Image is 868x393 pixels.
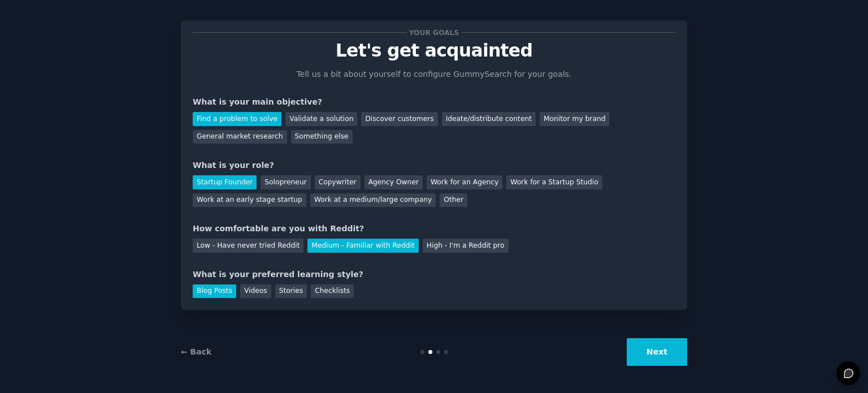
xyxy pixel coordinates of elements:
div: Find a problem to solve [193,112,281,126]
div: Blog Posts [193,284,236,299]
div: Work at an early stage startup [193,193,306,208]
div: High - I'm a Reddit pro [423,239,509,253]
div: What is your main objective? [193,96,675,108]
div: How comfortable are you with Reddit? [193,223,675,235]
div: Discover customers [361,112,437,126]
p: Let's get acquainted [193,41,675,61]
div: Startup Founder [193,175,257,189]
p: Tell us a bit about yourself to configure GummySearch for your goals. [292,68,576,80]
div: Other [440,193,467,208]
div: Monitor my brand [540,112,609,126]
div: General market research [193,130,287,144]
div: Stories [275,284,307,299]
div: What is your role? [193,159,675,171]
div: Videos [240,284,271,299]
a: ← Back [181,347,211,356]
button: Next [627,338,687,366]
div: Solopreneur [261,175,310,189]
div: Validate a solution [285,112,357,126]
div: Low - Have never tried Reddit [193,239,303,253]
div: Work for a Startup Studio [506,175,602,189]
div: Something else [291,130,353,144]
div: Agency Owner [364,175,423,189]
span: Your goals [407,27,461,38]
div: Work for an Agency [427,175,502,189]
div: What is your preferred learning style? [193,269,675,280]
div: Checklists [311,284,354,299]
div: Medium - Familiar with Reddit [307,239,418,253]
div: Copywriter [315,175,361,189]
div: Ideate/distribute content [442,112,536,126]
div: Work at a medium/large company [310,193,436,208]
